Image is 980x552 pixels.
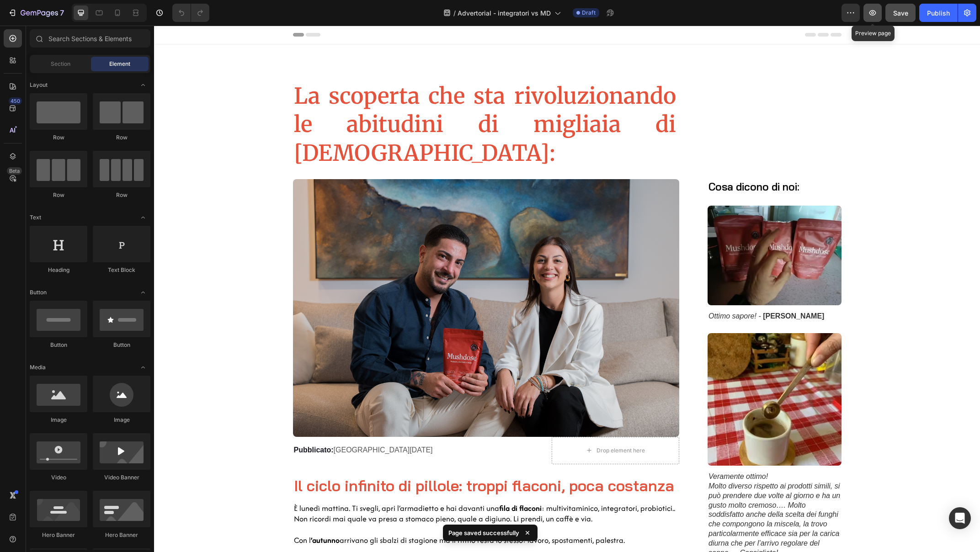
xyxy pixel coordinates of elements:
[109,60,130,68] span: Element
[136,360,150,375] span: Toggle open
[554,287,607,294] i: Ottimo sapore! -
[30,266,87,274] div: Heading
[582,9,596,17] span: Draft
[172,4,209,22] div: Undo/Redo
[140,510,525,520] p: Con l arrivano gli sbalzi di stagione ma il ritmo resta lo stesso: lavoro, spostamenti, palestra.
[453,8,456,18] span: /
[93,473,150,482] div: Video Banner
[30,416,87,424] div: Image
[927,8,950,18] div: Publish
[448,528,519,537] p: Page saved successfully
[140,488,525,499] p: Non ricordi mai quale va presa a stomaco pieno, quale a digiuno. Li prendi, un caffè e via.
[60,7,64,18] p: 7
[30,363,46,372] span: Media
[30,531,87,539] div: Hero Banner
[30,341,87,349] div: Button
[51,60,70,68] span: Section
[9,97,22,105] div: 450
[140,478,525,488] p: È lunedì mattina. Ti svegli, apri l’armadietto e hai davanti una : multivitaminico, integratori, ...
[609,287,670,294] strong: [PERSON_NAME]
[7,167,22,175] div: Beta
[30,81,48,89] span: Layout
[442,421,491,429] div: Drop element here
[345,477,388,488] strong: fila di flaconi
[554,456,686,531] i: Molto diverso rispetto ai prodotti simili, si può prendere due volte al giorno e ha un gusto molt...
[93,341,150,349] div: Button
[949,507,971,529] div: Open Intercom Messenger
[554,447,614,455] i: Veramente ottimo!
[30,191,87,199] div: Row
[93,416,150,424] div: Image
[157,509,186,520] strong: ’autunno
[554,308,687,440] img: gempages_509916340421657773-b0e1a7fb-a775-4505-aec0-567436cc32a5.png
[93,191,150,199] div: Row
[30,29,150,48] input: Search Sections & Elements
[554,154,687,169] h3: Cosa dicono di noi:
[458,8,551,18] span: Advertorial - integratori vs MD
[93,531,150,539] div: Hero Banner
[30,288,47,297] span: Button
[154,26,980,552] iframe: Design area
[885,4,916,22] button: Save
[136,78,150,92] span: Toggle open
[554,456,686,540] span: -
[136,210,150,225] span: Toggle open
[136,285,150,300] span: Toggle open
[93,266,150,274] div: Text Block
[139,450,526,471] h2: Il ciclo infinito di pillole: troppi flaconi, poca costanza
[554,180,687,280] img: gempages_509916340421657773-835b3fdb-5beb-403c-bf84-13267d7a259d.png
[893,9,908,17] span: Save
[30,133,87,142] div: Row
[4,4,68,22] button: 7
[93,133,150,142] div: Row
[30,473,87,482] div: Video
[919,4,958,22] button: Publish
[30,213,41,222] span: Text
